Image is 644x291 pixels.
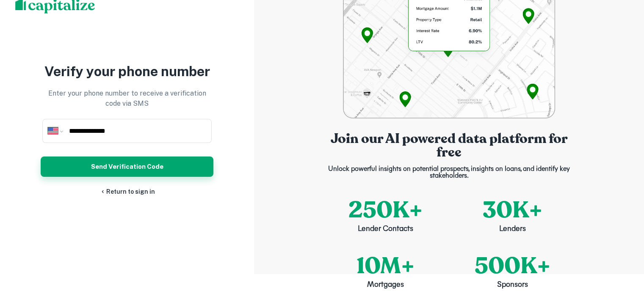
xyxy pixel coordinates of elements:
p: Lenders [499,224,526,235]
p: 250K+ [348,193,423,227]
iframe: Chat Widget [602,223,644,264]
p: Lender Contacts [358,224,413,235]
p: Verify your phone number [44,61,210,82]
a: Return to sign in [100,187,155,196]
p: 30K+ [483,193,542,227]
p: 10M+ [357,249,415,283]
p: 500K+ [475,249,550,283]
p: Enter your phone number to receive a verification code via SMS [41,88,213,109]
p: Mortgages [367,280,404,291]
p: Sponsors [497,280,528,291]
p: Unlock powerful insights on potential prospects, insights on loans, and identify key stakeholders. [322,166,576,179]
button: Send Verification Code [41,156,213,177]
p: Join our AI powered data platform for free [322,132,576,159]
